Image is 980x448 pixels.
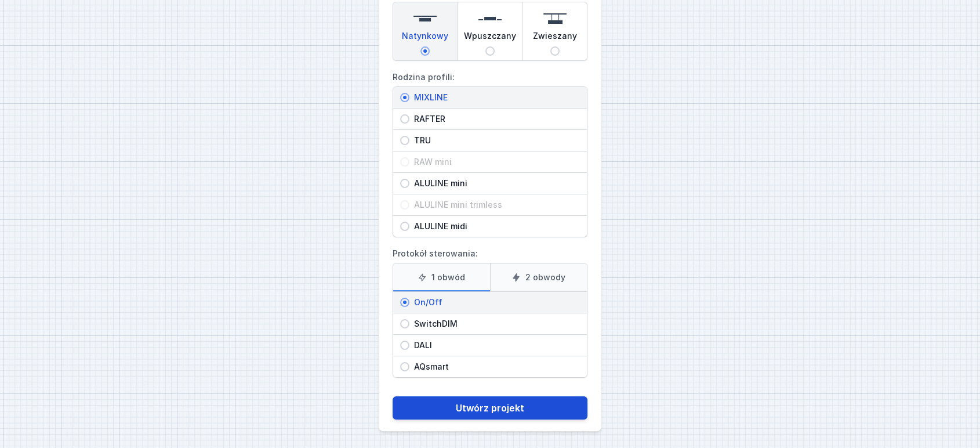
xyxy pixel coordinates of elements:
span: AQsmart [409,361,580,373]
span: RAFTER [409,113,580,125]
input: AQsmart [400,362,409,371]
span: DALI [409,339,580,351]
input: MIXLINE [400,93,409,102]
img: suspended.svg [543,7,567,30]
span: Zwieszany [533,30,577,46]
span: MIXLINE [409,92,580,103]
input: RAFTER [400,114,409,124]
input: On/Off [400,298,409,307]
input: DALI [400,341,409,350]
label: Rodzina profili: [393,68,587,237]
span: ALULINE mini [409,178,580,189]
span: ALULINE midi [409,221,580,232]
input: Wpuszczany [485,46,495,56]
span: Natynkowy [402,30,448,46]
button: Utwórz projekt [393,396,587,420]
input: Natynkowy [420,46,430,56]
span: On/Off [409,297,580,308]
input: SwitchDIM [400,319,409,328]
img: recessed.svg [478,7,502,30]
input: TRU [400,136,409,145]
label: Protokół sterowania: [393,244,587,378]
img: surface.svg [413,7,437,30]
label: 1 obwód [393,263,490,291]
span: TRU [409,135,580,146]
span: SwitchDIM [409,318,580,330]
input: ALULINE midi [400,222,409,231]
input: Zwieszany [550,46,560,56]
label: 2 obwody [490,263,587,291]
span: Wpuszczany [464,30,516,46]
input: ALULINE mini [400,179,409,188]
